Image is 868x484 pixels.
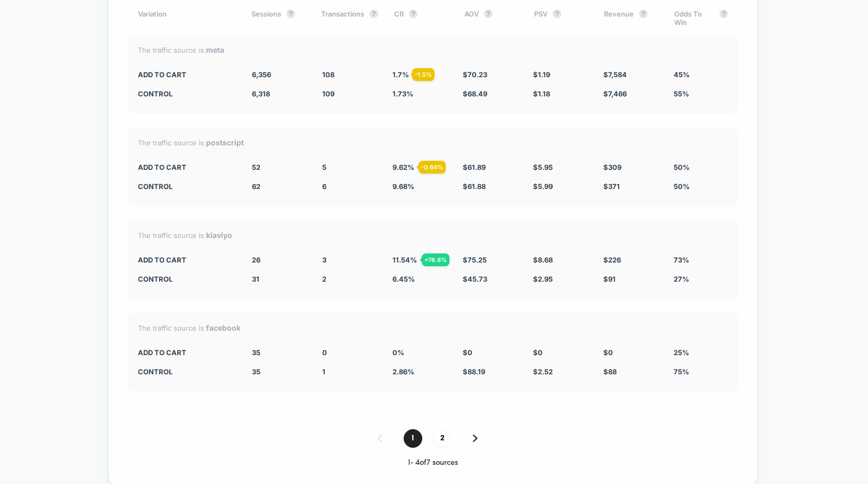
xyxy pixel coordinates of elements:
span: $ 45.73 [463,275,487,283]
strong: postscript [206,138,244,147]
button: ? [719,10,728,18]
button: ? [370,10,378,18]
div: Variation [138,10,235,27]
span: 52 [252,163,260,171]
span: 0 [322,348,327,357]
div: Add to Cart [138,256,236,264]
div: 1 - 4 of 7 sources [127,458,739,467]
div: AOV [464,10,518,27]
span: 2.86 % [392,367,414,376]
span: $ 1.19 [533,70,550,79]
div: Add to Cart [138,348,236,357]
span: 6 [322,182,326,191]
span: $ 2.95 [533,275,553,283]
div: 45% [674,70,728,79]
span: $ 70.23 [463,70,487,79]
div: CONTROL [138,367,236,376]
span: $ 61.88 [463,182,486,191]
img: pagination forward [473,434,478,442]
div: 55% [674,89,728,98]
div: CR [394,10,448,27]
span: $ 371 [603,182,620,191]
div: Add to Cart [138,163,236,171]
span: $ 309 [603,163,621,171]
div: The traffic source is: [138,231,728,240]
div: The traffic source is: [138,323,728,332]
div: CONTROL [138,182,236,191]
span: $ 0 [533,348,543,357]
span: 3 [322,256,326,264]
div: 75% [674,367,728,376]
span: 62 [252,182,260,191]
span: 1 [322,367,325,376]
span: $ 1.18 [533,89,550,98]
strong: meta [206,45,224,54]
span: 1.73 % [392,89,413,98]
span: 2 [433,429,452,448]
strong: klaviyo [206,231,232,240]
div: Add to Cart [138,70,236,79]
span: 6,356 [252,70,271,79]
span: 1 [404,429,422,448]
span: 9.62 % [392,163,414,171]
div: Revenue [604,10,658,27]
span: $ 88 [603,367,617,376]
span: 9.68 % [392,182,414,191]
div: 25% [674,348,728,357]
button: ? [484,10,493,18]
span: $ 5.95 [533,163,553,171]
button: ? [286,10,295,18]
span: 108 [322,70,334,79]
span: $ 226 [603,256,621,264]
div: PSV [534,10,588,27]
div: Sessions [251,10,305,27]
span: 35 [252,348,260,357]
span: 1.7 % [392,70,409,79]
div: 73% [674,256,728,264]
span: $ 0 [463,348,472,357]
span: $ 2.52 [533,367,553,376]
span: 6,318 [252,89,270,98]
span: $ 7,466 [603,89,627,98]
span: 11.54 % [392,256,417,264]
span: $ 5.99 [533,182,553,191]
div: Odds To Win [674,10,728,27]
button: ? [553,10,561,18]
span: 26 [252,256,260,264]
div: 50% [674,163,728,171]
div: + 78.8 % [422,253,449,266]
div: The traffic source is: [138,45,728,54]
span: $ 7,584 [603,70,627,79]
div: CONTROL [138,89,236,98]
span: 2 [322,275,326,283]
strong: facebook [206,323,241,332]
span: $ 68.49 [463,89,487,98]
span: $ 8.68 [533,256,553,264]
span: $ 61.89 [463,163,486,171]
div: The traffic source is: [138,138,728,147]
span: 35 [252,367,260,376]
div: CONTROL [138,275,236,283]
div: - 1.5 % [412,68,435,81]
span: 0 % [392,348,404,357]
span: $ 91 [603,275,616,283]
span: 109 [322,89,334,98]
button: ? [409,10,417,18]
button: ? [639,10,648,18]
span: 31 [252,275,259,283]
div: - 0.64 % [419,161,446,174]
div: Transactions [321,10,378,27]
span: 6.45 % [392,275,415,283]
div: 50% [674,182,728,191]
span: 5 [322,163,326,171]
span: $ 75.25 [463,256,487,264]
span: $ 0 [603,348,613,357]
span: $ 88.19 [463,367,485,376]
div: 27% [674,275,728,283]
